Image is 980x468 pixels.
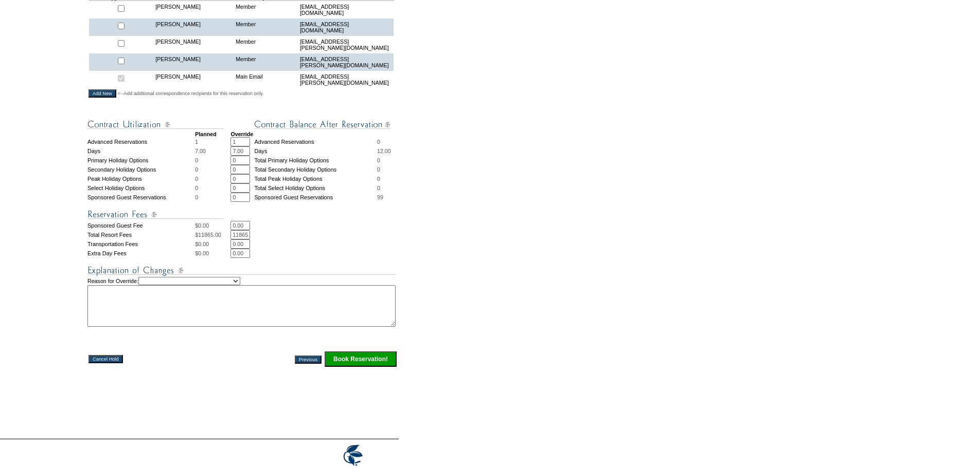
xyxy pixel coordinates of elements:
[198,250,209,256] span: 0.00
[254,156,377,165] td: Total Primary Holiday Options
[87,264,396,277] img: Explanation of Changes
[325,351,397,367] input: Click this button to finalize your reservation.
[377,194,383,200] span: 99
[153,53,233,71] td: [PERSON_NAME]
[153,36,233,53] td: [PERSON_NAME]
[254,174,377,183] td: Total Peak Holiday Options
[87,183,195,193] td: Select Holiday Options
[195,148,206,154] span: 7.00
[87,156,195,165] td: Primary Holiday Options
[254,118,390,131] img: Contract Balance After Reservation
[377,176,380,182] span: 0
[254,193,377,202] td: Sponsored Guest Reservations
[254,165,377,174] td: Total Secondary Holiday Options
[87,221,195,230] td: Sponsored Guest Fee
[118,90,264,97] span: <--Add additional correspondence recipients for this reservation only.
[87,165,195,174] td: Secondary Holiday Options
[254,137,377,146] td: Advanced Reservations
[153,71,233,88] td: [PERSON_NAME]
[377,185,380,191] span: 0
[87,193,195,202] td: Sponsored Guest Reservations
[233,18,297,36] td: Member
[195,230,230,239] td: $
[195,139,198,145] span: 1
[297,1,394,18] td: [EMAIL_ADDRESS][DOMAIN_NAME]
[195,166,198,173] span: 0
[195,249,230,258] td: $
[233,36,297,53] td: Member
[297,71,394,88] td: [EMAIL_ADDRESS][PERSON_NAME][DOMAIN_NAME]
[195,185,198,191] span: 0
[254,183,377,193] td: Total Select Holiday Options
[195,176,198,182] span: 0
[153,18,233,36] td: [PERSON_NAME]
[195,131,216,137] strong: Planned
[233,1,297,18] td: Member
[87,137,195,146] td: Advanced Reservations
[195,194,198,200] span: 0
[87,277,398,327] td: Reason for Override:
[88,89,116,98] input: Add New
[195,239,230,249] td: $
[297,18,394,36] td: [EMAIL_ADDRESS][DOMAIN_NAME]
[297,36,394,53] td: [EMAIL_ADDRESS][PERSON_NAME][DOMAIN_NAME]
[198,222,209,229] span: 0.00
[297,53,394,71] td: [EMAIL_ADDRESS][PERSON_NAME][DOMAIN_NAME]
[377,139,380,145] span: 0
[88,355,123,363] input: Cancel Hold
[254,146,377,156] td: Days
[233,71,297,88] td: Main Email
[198,241,209,247] span: 0.00
[377,148,391,154] span: 12.00
[377,166,380,173] span: 0
[87,239,195,249] td: Transportation Fees
[87,208,224,221] img: Reservation Fees
[87,146,195,156] td: Days
[153,1,233,18] td: [PERSON_NAME]
[377,157,380,163] span: 0
[195,157,198,163] span: 0
[87,249,195,258] td: Extra Day Fees
[87,118,224,131] img: Contract Utilization
[230,131,253,137] strong: Override
[233,53,297,71] td: Member
[295,355,322,364] input: Previous
[198,232,221,238] span: 11865.00
[87,174,195,183] td: Peak Holiday Options
[87,230,195,239] td: Total Resort Fees
[195,221,230,230] td: $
